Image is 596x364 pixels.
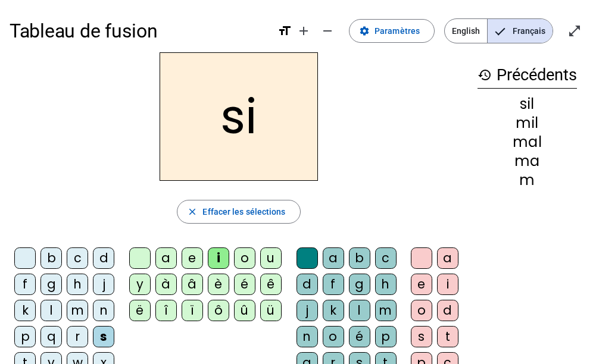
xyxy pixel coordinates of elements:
div: y [129,274,151,295]
button: Paramètres [349,19,435,43]
span: Paramètres [375,24,420,38]
div: d [297,274,318,295]
div: ê [260,274,282,295]
div: a [437,247,458,269]
div: o [234,247,255,269]
div: n [93,300,114,321]
div: t [437,326,458,347]
div: g [40,274,62,295]
mat-icon: format_size [277,24,292,38]
mat-button-toggle-group: Language selection [444,18,553,43]
span: Français [488,19,553,43]
div: j [297,300,318,321]
mat-icon: close [187,206,198,217]
button: Entrer en plein écran [563,19,586,43]
mat-icon: settings [359,26,370,36]
mat-icon: remove [320,24,335,38]
div: u [260,247,282,269]
div: a [155,247,177,269]
button: Diminuer la taille de la police [316,19,339,43]
span: Effacer les sélections [202,205,285,219]
div: n [297,326,318,347]
div: î [155,300,177,321]
h3: Précédents [478,62,577,89]
mat-icon: history [478,68,492,82]
div: û [234,300,255,321]
div: h [375,274,397,295]
div: d [93,247,114,269]
div: c [375,247,397,269]
div: p [14,326,36,347]
div: i [208,247,229,269]
div: k [14,300,36,321]
div: b [349,247,370,269]
mat-icon: open_in_full [567,24,582,38]
div: l [349,300,370,321]
div: c [67,247,88,269]
div: m [478,173,577,187]
div: ü [260,300,282,321]
div: m [67,300,88,321]
div: é [349,326,370,347]
div: q [40,326,62,347]
div: â [182,274,203,295]
mat-icon: add [297,24,311,38]
div: i [437,274,458,295]
div: k [323,300,344,321]
div: j [93,274,114,295]
div: l [40,300,62,321]
span: English [445,19,487,43]
div: mil [478,116,577,130]
div: h [67,274,88,295]
div: m [375,300,397,321]
div: ï [182,300,203,321]
button: Effacer les sélections [177,200,300,224]
div: p [375,326,397,347]
div: s [93,326,114,347]
div: b [40,247,62,269]
div: sil [478,97,577,111]
div: e [411,274,432,295]
div: mal [478,135,577,149]
button: Augmenter la taille de la police [292,19,316,43]
div: ô [208,300,229,321]
div: é [234,274,255,295]
div: g [349,274,370,295]
div: è [208,274,229,295]
div: r [67,326,88,347]
div: ë [129,300,151,321]
div: s [411,326,432,347]
div: e [182,247,203,269]
h2: si [160,52,318,181]
div: o [411,300,432,321]
h1: Tableau de fusion [10,12,268,50]
div: ma [478,154,577,168]
div: à [155,274,177,295]
div: o [323,326,344,347]
div: d [437,300,458,321]
div: a [323,247,344,269]
div: f [323,274,344,295]
div: f [14,274,36,295]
